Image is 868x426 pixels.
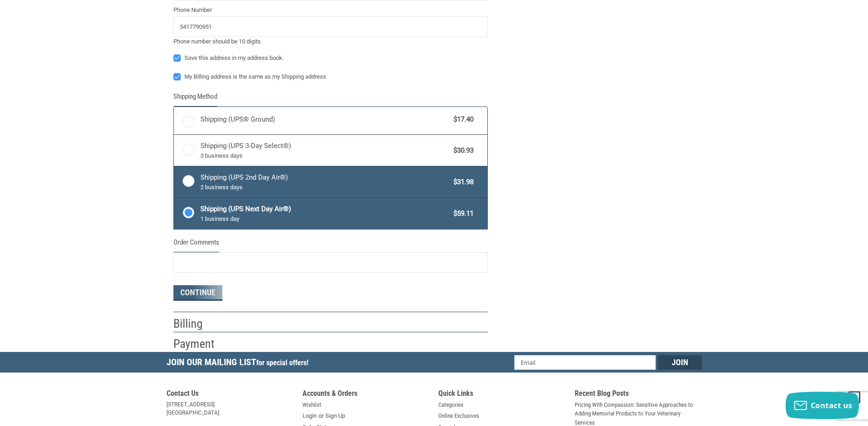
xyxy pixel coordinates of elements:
[200,204,449,223] span: Shipping (UPS Next Day Air®)
[173,316,227,331] h2: Billing
[167,352,313,375] h5: Join Our Mailing List
[325,411,345,421] a: Sign Up
[173,91,217,106] legend: Shipping Method
[173,37,488,46] div: Phone number should be 10 digits
[200,141,449,160] span: Shipping (UPS 3-Day Select®)
[302,411,317,421] a: Login
[173,5,488,15] label: Phone Number
[200,114,449,125] span: Shipping (UPS® Ground)
[173,54,488,62] label: Save this address in my address book.
[438,389,566,400] h5: Quick Links
[173,73,488,80] label: My Billing address is the same as my Shipping address
[449,145,474,156] span: $30.93
[200,151,449,160] span: 3 business days
[438,400,464,410] a: Categories
[173,237,219,252] legend: Order Comments
[200,183,449,192] span: 2 business days
[200,172,449,192] span: Shipping (UPS 2nd Day Air®)
[200,214,449,224] span: 1 business day
[575,389,702,400] h5: Recent Blog Posts
[167,389,294,400] h5: Contact Us
[514,355,656,370] input: Email
[256,358,308,367] span: for special offers!
[811,400,852,410] span: Contact us
[449,114,474,125] span: $17.40
[449,177,474,187] span: $31.98
[173,336,227,351] h2: Payment
[658,355,702,370] input: Join
[302,389,430,400] h5: Accounts & Orders
[438,411,479,421] a: Online Exclusives
[786,392,859,419] button: Contact us
[449,208,474,219] span: $59.11
[173,285,222,301] button: Continue
[302,400,321,410] a: Wishlist
[313,411,329,421] span: or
